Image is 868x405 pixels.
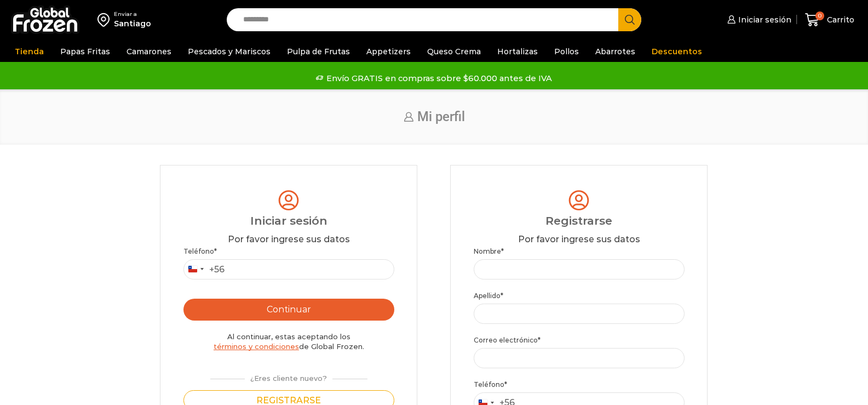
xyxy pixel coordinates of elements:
[824,14,854,25] span: Carrito
[618,8,641,31] button: Search button
[735,14,791,25] span: Iniciar sesión
[9,41,49,62] a: Tienda
[725,9,791,31] a: Iniciar sesión
[361,41,416,62] a: Appetizers
[474,379,685,390] label: Teléfono
[474,246,685,256] label: Nombre
[549,41,584,62] a: Pollos
[566,188,591,213] img: tabler-icon-user-circle.svg
[474,335,685,345] label: Correo electrónico
[97,10,114,29] img: address-field-icon.svg
[492,41,543,62] a: Hortalizas
[815,12,824,20] span: 0
[281,41,355,62] a: Pulpa de Frutas
[214,342,299,351] a: términos y condiciones
[276,188,301,213] img: tabler-icon-user-circle.svg
[422,41,486,62] a: Queso Crema
[205,369,373,384] div: ¿Eres cliente nuevo?
[183,332,395,352] div: Al continuar, estas aceptando los de Global Frozen.
[114,18,151,29] div: Santiago
[183,233,395,246] div: Por favor ingrese sus datos
[121,41,177,62] a: Camarones
[182,41,276,62] a: Pescados y Mariscos
[114,10,151,18] div: Enviar a
[417,109,465,124] span: Mi perfil
[474,290,685,301] label: Apellido
[184,260,225,279] button: Selected country
[646,41,708,62] a: Descuentos
[183,213,395,229] div: Iniciar sesión
[474,213,685,229] div: Registrarse
[474,233,685,246] div: Por favor ingrese sus datos
[209,263,225,277] div: +56
[590,41,641,62] a: Abarrotes
[55,41,116,62] a: Papas Fritas
[183,299,395,321] button: Continuar
[183,246,395,256] label: Teléfono
[802,7,857,33] a: 0 Carrito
